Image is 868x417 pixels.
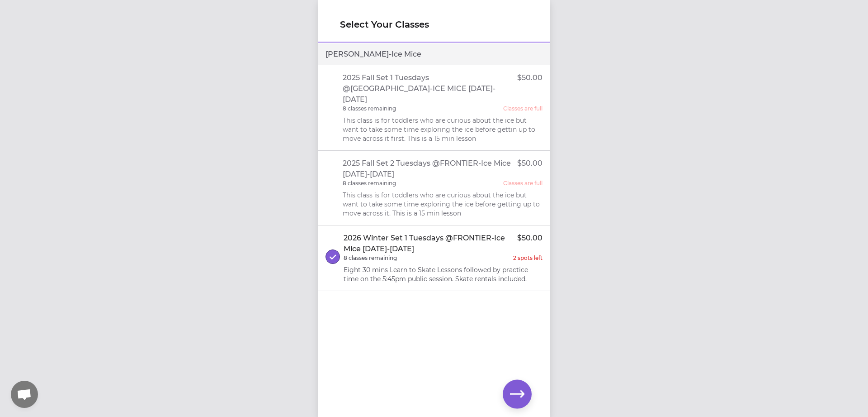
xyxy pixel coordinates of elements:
p: Eight 30 mins Learn to Skate Lessons followed by practice time on the 5:45pm public session. Skat... [344,265,542,283]
h1: Select Your Classes [340,18,528,31]
p: Classes are full [503,180,542,187]
p: 2025 Fall Set 1 Tuesdays @[GEOGRAPHIC_DATA]-ICE MICE [DATE]-[DATE] [343,72,518,105]
p: 8 classes remaining [343,105,396,112]
p: 2 spots left [513,254,542,262]
p: 8 classes remaining [344,254,397,262]
p: Classes are full [503,105,542,112]
p: 8 classes remaining [343,180,396,187]
p: $50.00 [517,233,542,254]
p: This class is for toddlers who are curious about the ice but want to take some time exploring the... [343,116,543,143]
button: select class [325,249,340,264]
p: $50.00 [517,72,542,105]
p: This class is for toddlers who are curious about the ice but want to take some time exploring the... [343,191,543,218]
a: Open chat [11,381,38,408]
p: $50.00 [517,158,542,180]
div: [PERSON_NAME] - Ice Mice [318,43,550,65]
p: 2025 Fall Set 2 Tuesdays @FRONTIER-Ice Mice [DATE]-[DATE] [343,158,518,180]
p: 2026 Winter Set 1 Tuesdays @FRONTIER-Ice Mice [DATE]-[DATE] [344,233,517,254]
